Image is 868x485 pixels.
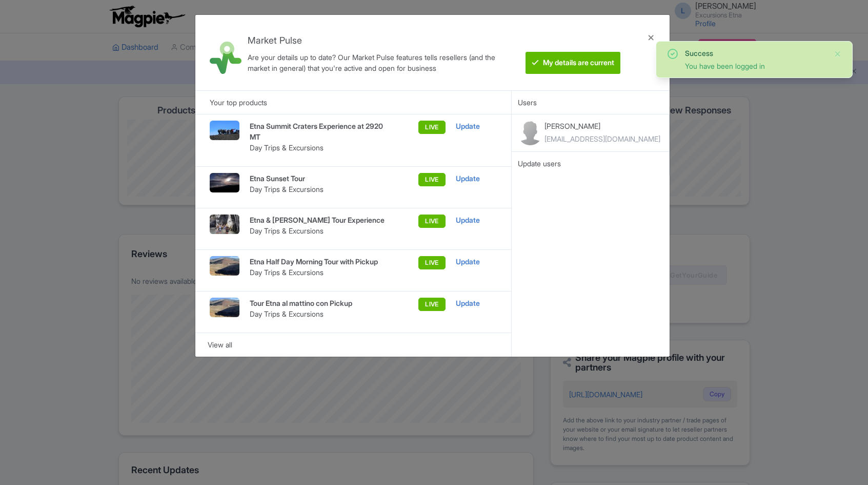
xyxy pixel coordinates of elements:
[210,298,239,317] img: IMG_1495-quad_e4ujim.jpg
[250,184,394,195] p: Day Trips & Excursions
[834,48,842,60] button: Close
[250,298,394,308] p: Tour Etna al mattino con Pickup
[456,121,497,132] div: Update
[210,215,239,234] img: abqjl5pjxedvjljes68h.jpg
[248,35,507,46] h4: Market Pulse
[250,142,394,153] p: Day Trips & Excursions
[210,42,242,74] img: market_pulse-1-0a5220b3d29e4a0de46fb7534bebe030.svg
[210,173,239,192] img: isa8yyjettojwzv7dxcq.jpg
[512,90,670,114] div: Users
[544,121,660,131] p: [PERSON_NAME]
[456,256,497,267] div: Update
[518,121,542,145] img: contact-b11cc6e953956a0c50a2f97983291f06.png
[456,215,497,226] div: Update
[456,173,497,184] div: Update
[526,52,620,74] btn: My details are current
[456,298,497,309] div: Update
[208,339,499,351] div: View all
[250,173,394,184] p: Etna Sunset Tour
[250,308,394,319] p: Day Trips & Excursions
[250,267,394,278] p: Day Trips & Excursions
[685,48,825,59] div: Success
[250,121,394,142] p: Etna Summit Craters Experience at 2920 MT
[518,158,663,169] div: Update users
[210,256,239,276] img: IMG_1495-quad_e4ujim.jpg
[250,225,394,236] p: Day Trips & Excursions
[210,121,239,140] img: ufm6vu2ekfr80j7d7h0x.jpg
[250,256,394,267] p: Etna Half Day Morning Tour with Pickup
[195,90,511,114] div: Your top products
[685,61,825,71] div: You have been logged in
[248,52,507,73] div: Are your details up to date? Our Market Pulse features tells resellers (and the market in general...
[544,133,660,144] div: [EMAIL_ADDRESS][DOMAIN_NAME]
[250,215,394,225] p: Etna & [PERSON_NAME] Tour Experience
